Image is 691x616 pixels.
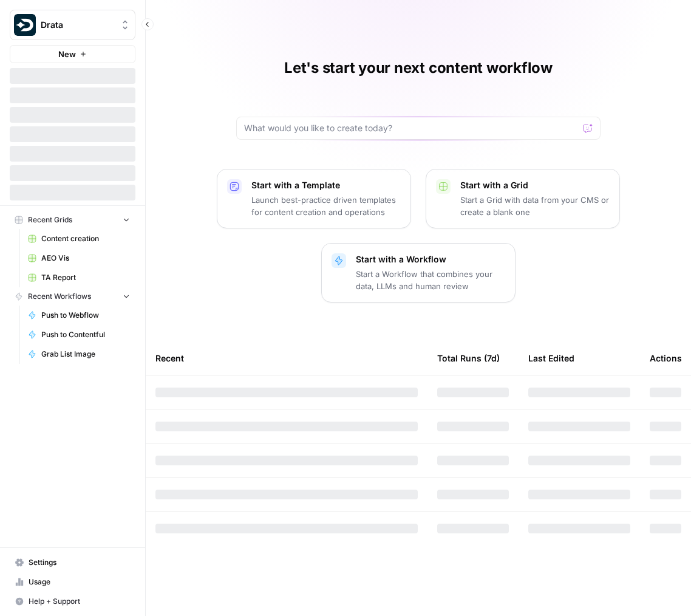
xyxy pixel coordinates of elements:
h1: Let's start your next content workflow [284,58,553,78]
p: Start a Workflow that combines your data, LLMs and human review [356,268,505,292]
p: Launch best-practice driven templates for content creation and operations [251,194,401,218]
img: Drata Logo [14,14,36,36]
p: Start a Grid with data from your CMS or create a blank one [460,194,610,218]
a: Push to Webflow [22,306,135,325]
p: Start with a Grid [460,179,610,191]
a: Push to Contentful [22,325,135,344]
span: Push to Contentful [41,329,130,340]
button: Start with a TemplateLaunch best-practice driven templates for content creation and operations [217,169,411,228]
button: Help + Support [10,592,135,611]
span: Recent Workflows [28,291,91,302]
p: Start with a Template [251,179,401,191]
span: Usage [29,577,130,587]
a: Content creation [22,229,135,248]
span: TA Report [41,272,130,283]
span: Recent Grids [28,214,72,225]
button: New [10,45,135,63]
a: AEO Vis [22,248,135,268]
span: Content creation [41,233,130,244]
a: Usage [10,572,135,592]
button: Recent Grids [10,211,135,229]
a: Settings [10,553,135,572]
button: Workspace: Drata [10,10,135,40]
span: Push to Webflow [41,310,130,321]
div: Actions [650,341,682,375]
button: Recent Workflows [10,287,135,306]
input: What would you like to create today? [244,122,578,134]
span: Settings [29,557,130,568]
button: Start with a GridStart a Grid with data from your CMS or create a blank one [426,169,620,228]
p: Start with a Workflow [356,253,505,265]
span: New [58,48,76,60]
span: Help + Support [29,596,130,607]
a: TA Report [22,268,135,287]
a: Grab List Image [22,344,135,364]
span: Drata [41,19,114,31]
div: Total Runs (7d) [437,341,500,375]
span: AEO Vis [41,253,130,264]
button: Start with a WorkflowStart a Workflow that combines your data, LLMs and human review [321,243,516,303]
div: Last Edited [528,341,574,375]
span: Grab List Image [41,349,130,360]
div: Recent [155,341,418,375]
